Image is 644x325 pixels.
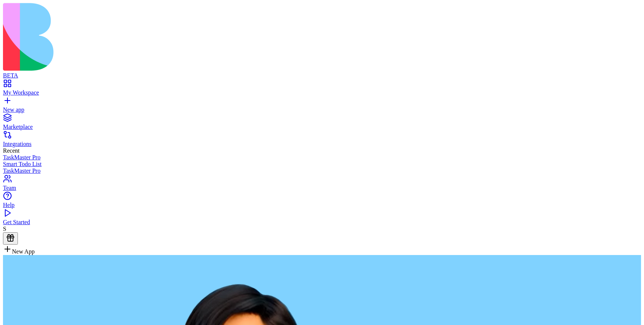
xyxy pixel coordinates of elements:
img: logo [3,3,303,71]
div: BETA [3,72,641,79]
div: Help [3,202,641,208]
a: Integrations [3,134,641,147]
a: Smart Todo List [3,161,641,168]
a: TaskMaster Pro [3,168,641,174]
div: My Workspace [3,89,641,96]
span: Recent [3,147,19,154]
span: New App [12,248,35,255]
span: S [3,226,6,232]
a: My Workspace [3,83,641,96]
a: BETA [3,66,641,79]
div: New app [3,106,641,113]
a: New app [3,100,641,113]
a: Marketplace [3,117,641,130]
a: TaskMaster Pro [3,154,641,161]
a: Get Started [3,212,641,226]
div: Team [3,185,641,191]
div: Get Started [3,219,641,226]
div: Integrations [3,141,641,147]
div: Marketplace [3,124,641,130]
a: Help [3,195,641,208]
a: Team [3,178,641,191]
